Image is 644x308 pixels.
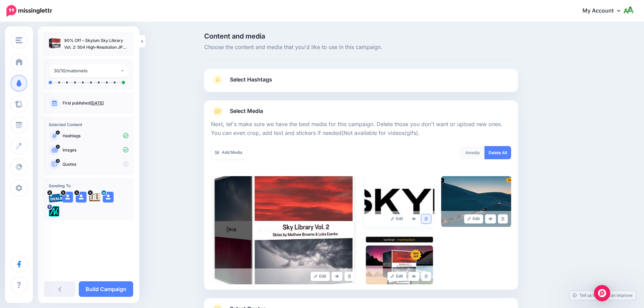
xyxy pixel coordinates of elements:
[204,33,518,40] span: Content and media
[122,81,125,84] li: A post will be sent on day 30
[464,214,483,223] a: Edit
[49,122,128,127] h4: Selected Content
[103,192,114,203] img: user_default_image.png
[441,176,511,227] img: 1fe9bc3b44c7c11959f1d02e72b5c0a4_large.jpg
[230,106,263,116] span: Select Media
[569,291,636,300] a: Tell us how we can improve
[594,285,610,301] div: Open Intercom Messenger
[387,272,407,281] a: Edit
[90,100,104,105] a: [DATE]
[63,100,128,106] p: First published
[364,176,434,227] img: 37759b5f4177fd72ddbc53042feb6735_large.jpg
[211,146,246,159] a: Add Media
[76,192,87,203] img: user_default_image.png
[364,234,434,284] img: e52ebda2cc31d78956363175b93254a5_large.jpg
[63,133,128,139] p: Hashtags
[66,81,68,84] li: A post will be sent on day 5
[56,159,60,163] span: 6
[211,117,511,284] div: Select Media
[484,146,511,159] a: Delete All
[49,64,128,77] button: 30/10/matsmets
[49,183,128,188] h4: Sending To
[58,81,60,84] li: A post will be sent on day 2
[74,81,76,84] li: A post will be sent on day 8
[54,67,120,75] div: 30/10/matsmets
[576,3,634,19] a: My Account
[16,37,22,43] img: menu.png
[387,214,407,223] a: Edit
[211,106,511,117] a: Select Media
[89,192,100,203] img: agK0rCH6-27705.jpg
[62,192,73,203] img: user_default_image.png
[90,81,92,84] li: A post will be sent on day 16
[230,75,272,84] span: Select Hashtags
[63,161,128,167] p: Quotes
[63,147,128,153] p: Images
[204,43,518,52] span: Choose the content and media that you'd like to use in this campaign.
[82,81,84,84] li: A post will be sent on day 12
[114,81,116,84] li: A post will be sent on day 27
[98,81,100,84] li: A post will be sent on day 20
[211,120,511,138] p: Next, let's make sure we have the best media for this campaign. Delete those you don't want or up...
[106,81,108,84] li: A post will be sent on day 24
[465,150,468,155] span: 4
[56,131,60,135] span: 4
[49,206,59,217] img: 300371053_782866562685722_1733786435366177641_n-bsa128417.png
[6,5,52,17] img: Missinglettr
[49,192,64,203] img: 95cf0fca748e57b5e67bba0a1d8b2b21-27699.png
[49,81,52,84] li: A post will be sent on day 0
[211,176,358,284] img: 466a1a5f98df204bd7c84cfbecce06a2_large.jpg
[211,74,511,92] a: Select Hashtags
[64,37,128,51] p: 90% Off – Skylum Sky Library Vol. 2: 504 High‑Resolution JPEG Skies for Sky Replacement | Luminar...
[311,272,330,281] a: Edit
[49,37,61,49] img: 466a1a5f98df204bd7c84cfbecce06a2_thumb.jpg
[56,145,60,149] span: 4
[460,146,485,159] div: media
